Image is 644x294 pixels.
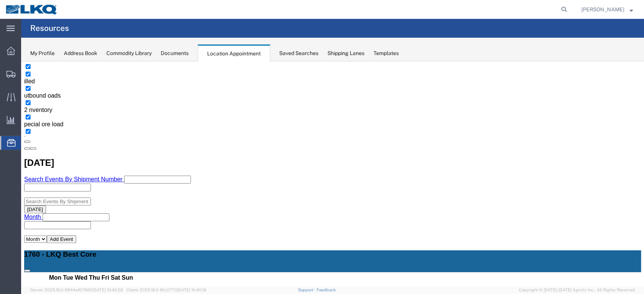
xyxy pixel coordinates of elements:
[30,49,55,57] div: My Profile
[298,288,317,292] a: Support
[161,49,189,57] div: Documents
[30,288,123,292] span: Server: 2025.16.0-9544af67660
[327,49,364,57] div: Shipping Lanes
[126,288,206,292] span: Client: 2025.16.0-8fc0770
[42,213,52,219] span: Tue
[64,49,97,57] div: Address Book
[519,287,635,293] span: Copyright © [DATE]-[DATE] Agistix Inc., All Rights Reserved
[30,19,69,38] h4: Resources
[68,213,79,219] span: Thu
[317,288,336,292] a: Feedback
[373,49,399,57] div: Templates
[28,213,40,219] span: Mon
[54,213,66,219] span: Wed
[92,288,123,292] span: [DATE] 10:42:29
[3,189,620,197] h3: 1760 - LKQ Best Core
[581,5,624,14] span: Christopher Sanchez
[279,49,318,57] div: Saved Searches
[106,49,152,57] div: Commodity Library
[21,61,644,286] iframe: FS Legacy Container
[26,174,55,182] button: Add Event
[80,213,88,219] span: Fri
[89,213,99,219] span: Sat
[581,5,633,14] button: [PERSON_NAME]
[5,4,58,15] img: logo
[177,288,206,292] span: [DATE] 10:40:19
[100,213,112,219] span: Sun
[198,44,270,62] div: Location Appointment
